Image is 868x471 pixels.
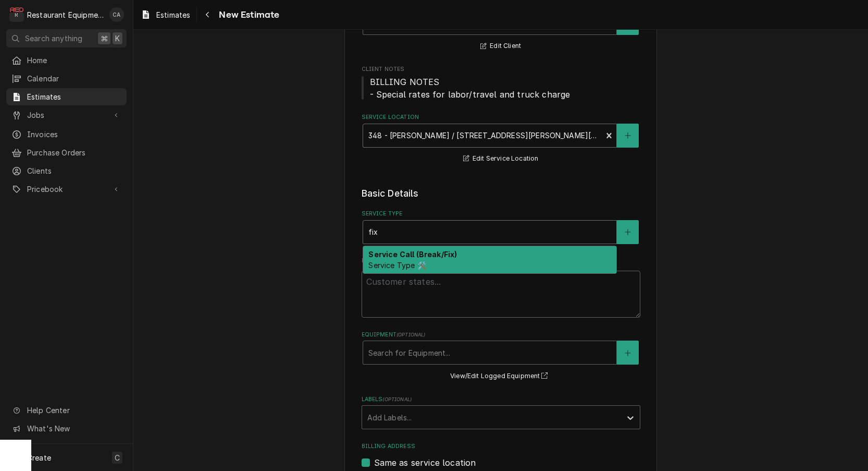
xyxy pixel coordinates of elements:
[462,152,540,165] button: Edit Service Location
[368,261,426,270] span: Service Type 🛠️
[6,420,127,437] a: Go to What's New
[362,257,640,265] label: Reason For Call
[362,395,640,429] div: Labels
[27,147,121,158] span: Purchase Orders
[27,165,121,176] span: Clients
[362,331,640,382] div: Equipment
[617,220,639,244] button: Create New Service
[27,405,120,416] span: Help Center
[6,29,127,47] button: Search anything⌘K
[115,33,120,44] span: K
[362,442,640,451] label: Billing Address
[25,33,82,44] span: Search anything
[396,332,426,337] span: ( optional )
[9,7,24,22] div: Restaurant Equipment Diagnostics's Avatar
[27,73,121,84] span: Calendar
[156,9,190,20] span: Estimates
[9,7,24,22] div: R
[27,9,104,20] div: Restaurant Equipment Diagnostics
[362,210,640,244] div: Service Type
[199,6,216,23] button: Navigate back
[617,341,639,365] button: Create New Equipment
[617,124,639,148] button: Create New Location
[6,52,127,69] a: Home
[362,257,640,318] div: Reason For Call
[625,132,631,139] svg: Create New Location
[6,106,127,124] a: Go to Jobs
[625,349,631,357] svg: Create New Equipment
[27,184,106,195] span: Pricebook
[368,250,457,259] strong: Service Call (Break/Fix)
[6,70,127,87] a: Calendar
[479,40,523,53] button: Edit Client
[27,453,51,462] span: Create
[101,33,108,44] span: ⌘
[362,65,640,100] div: Client Notes
[6,402,127,419] a: Go to Help Center
[370,77,571,100] span: BILLING NOTES - Special rates for labor/travel and truck charge
[362,113,640,122] label: Service Location
[362,113,640,165] div: Service Location
[109,7,124,22] div: Chrissy Adams's Avatar
[362,187,640,200] legend: Basic Details
[362,442,640,469] div: Billing Address
[6,180,127,198] a: Go to Pricebook
[374,456,476,469] label: Same as service location
[27,91,121,102] span: Estimates
[27,423,120,434] span: What's New
[6,88,127,105] a: Estimates
[382,396,412,402] span: ( optional )
[362,331,640,339] label: Equipment
[362,65,640,74] span: Client Notes
[449,370,553,383] button: View/Edit Logged Equipment
[6,162,127,179] a: Clients
[216,8,279,22] span: New Estimate
[109,7,124,22] div: CA
[362,210,640,218] label: Service Type
[362,395,640,404] label: Labels
[115,452,120,463] span: C
[6,126,127,143] a: Invoices
[27,129,121,140] span: Invoices
[137,6,194,23] a: Estimates
[625,228,631,236] svg: Create New Service
[362,76,640,101] span: Client Notes
[27,110,106,120] span: Jobs
[6,144,127,161] a: Purchase Orders
[27,55,121,66] span: Home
